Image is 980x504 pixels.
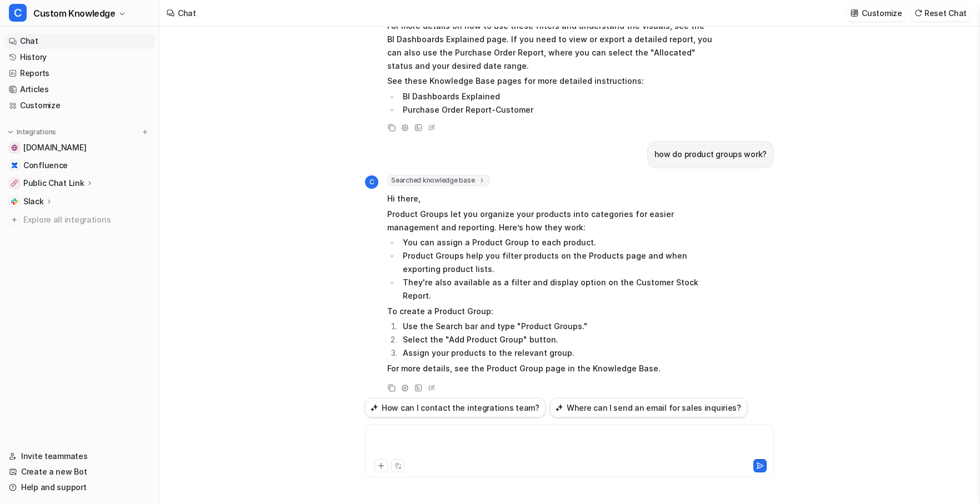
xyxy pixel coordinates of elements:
li: Product Groups help you filter products on the Products page and when exporting product lists. [399,249,712,276]
a: Invite teammates [4,448,155,464]
p: Product Groups let you organize your products into categories for easier management and reporting... [387,208,712,234]
p: how do product groups work? [654,148,767,161]
li: Purchase Order Report-Customer [399,103,712,117]
img: Slack [11,198,18,205]
li: They're also available as a filter and display option on the Customer Stock Report. [399,276,712,303]
img: Confluence [11,162,18,169]
li: BI Dashboards Explained [399,90,712,103]
span: Custom Knowledge [33,6,116,21]
a: History [4,49,155,65]
a: Reports [4,65,155,81]
img: expand menu [7,128,14,136]
span: Confluence [23,160,68,171]
a: Help and support [4,480,155,495]
li: Select the "Add Product Group" button. [399,333,712,346]
button: Reset Chat [911,5,971,21]
a: help.cartoncloud.com[DOMAIN_NAME] [4,140,155,155]
a: Create a new Bot [4,464,155,480]
button: Integrations [4,127,59,138]
img: menu_add.svg [141,128,149,136]
li: Assign your products to the relevant group. [399,346,712,360]
li: You can assign a Product Group to each product. [399,236,712,249]
a: Articles [4,82,155,97]
button: How can I contact the integrations team? [365,398,546,417]
a: Explore all integrations [4,212,155,228]
a: Chat [4,33,155,49]
img: reset [914,9,922,17]
p: For more details, see the Product Group page in the Knowledge Base. [387,362,712,375]
img: customize [851,9,858,17]
span: C [365,175,378,189]
p: Customize [862,7,902,19]
p: Hi there, [387,192,712,205]
li: Use the Search bar and type "Product Groups." [399,320,712,333]
p: Integrations [17,128,56,137]
img: help.cartoncloud.com [11,144,18,151]
button: Where can I send an email for sales inquiries? [550,398,747,417]
button: Customize [847,5,906,21]
p: Slack [23,196,44,207]
a: ConfluenceConfluence [4,158,155,173]
span: Explore all integrations [23,211,151,229]
img: explore all integrations [9,214,20,225]
span: Searched knowledge base [387,175,490,186]
p: To create a Product Group: [387,305,712,318]
div: Chat [178,7,196,19]
p: Public Chat Link [23,178,84,189]
span: [DOMAIN_NAME] [23,142,86,153]
a: Customize [4,98,155,113]
p: For more details on how to use these filters and understand the visuals, see the BI Dashboards Ex... [387,19,712,73]
img: Public Chat Link [11,180,18,187]
span: C [9,4,27,22]
p: See these Knowledge Base pages for more detailed instructions: [387,74,712,88]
